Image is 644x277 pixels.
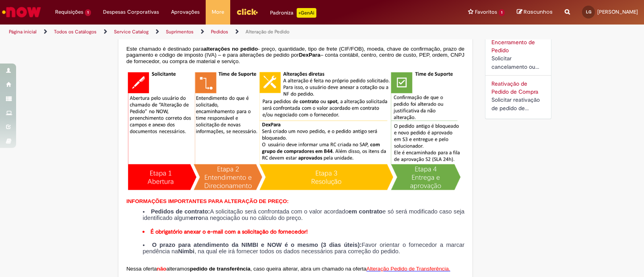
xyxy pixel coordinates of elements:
[126,198,289,204] span: INFORMAÇÕES IMPORTANTES PARA ALTERAÇÃO DE PREÇO:
[270,8,316,18] div: Padroniza
[171,8,200,16] span: Aprovações
[349,208,382,215] strong: em contrato
[151,228,308,235] strong: É obrigatório anexar o e-mail com a solicitação do fornecedor!
[524,8,553,16] span: Rascunhos
[157,266,167,272] span: não
[142,209,464,221] li: A solicitação será confrontada com o valor acordado e só será modificado caso seja identificado a...
[366,265,449,272] a: Alteração Pedido de Transferência
[499,9,505,16] span: 1
[491,54,545,71] div: Solicitar cancelamento ou encerramento de Pedido.
[55,8,83,16] span: Requisições
[366,266,449,272] span: Alteração Pedido de Transferência
[9,29,37,35] a: Página inicial
[246,29,289,35] a: Alteração de Pedido
[299,52,320,58] span: DexPara
[166,266,366,272] span: alteramos , caso queira alterar, abra um chamado na oferta
[212,8,224,16] span: More
[178,248,194,254] strong: Nimbi
[597,8,638,15] span: [PERSON_NAME]
[126,46,464,58] span: - preço, quantidade, tipo de frete (CIF/FOB), moeda, chave de confirmação, prazo de pagamento e c...
[517,8,553,16] a: Rascunhos
[236,6,258,18] img: click_logo_yellow_360x200.png
[491,96,545,113] div: Solicitar reativação de pedido de compra cancelado ou bloqueado.
[103,8,159,16] span: Despesas Corporativas
[475,8,497,16] span: Favoritos
[114,29,149,35] a: Service Catalog
[491,31,536,54] a: Cancelamento ou Encerramento de Pedido
[297,8,316,18] p: +GenAi
[126,46,204,52] span: Este chamado é destinado para
[449,266,450,272] span: .
[204,46,258,52] span: alterações no pedido
[1,4,42,20] img: ServiceNow
[54,29,97,35] a: Todos os Catálogos
[151,208,210,215] strong: Pedidos de contrato:
[586,9,591,14] span: LG
[142,242,464,254] li: Favor orientar o fornecedor a marcar pendência na , na qual ele irá fornecer todos os dados neces...
[166,29,194,35] a: Suprimentos
[491,80,538,95] a: Reativação de Pedido de Compra
[190,266,250,272] strong: pedido de transferência
[211,29,228,35] a: Pedidos
[190,215,202,221] strong: erro
[152,242,362,248] strong: O prazo para atendimento da NIMBI e NOW é o mesmo (3 dias úteis):
[85,9,91,16] span: 1
[485,3,551,119] div: Ofertas Relacionadas
[6,25,423,39] ul: Trilhas de página
[126,52,464,64] span: – conta contábil, centro, centro de custo, PEP, ordem, CNPJ de fornecedor, ou compra de material ...
[126,266,157,272] span: Nessa oferta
